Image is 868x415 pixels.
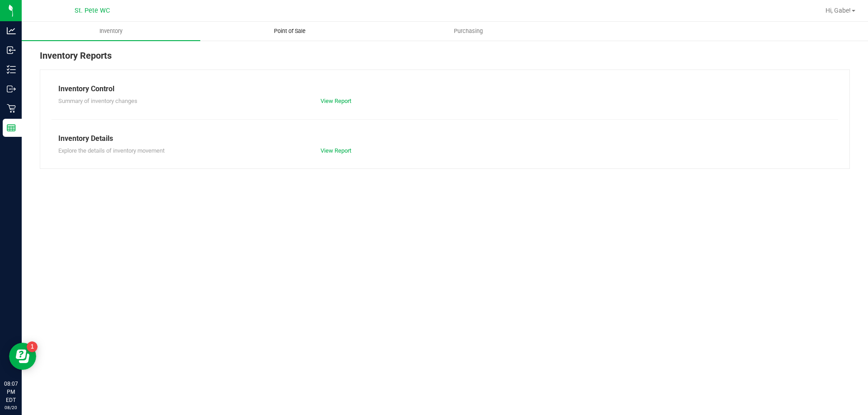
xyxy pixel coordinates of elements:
inline-svg: Inbound [7,46,16,55]
iframe: Resource center unread badge [27,341,38,352]
span: Hi, Gabe! [826,7,851,14]
p: 08/20 [4,404,18,411]
a: Purchasing [379,22,557,41]
inline-svg: Inventory [7,65,16,74]
div: Inventory Reports [40,49,850,70]
div: Inventory Details [58,133,831,144]
inline-svg: Analytics [7,26,16,35]
a: View Report [321,147,351,154]
span: Inventory [87,27,135,35]
span: Explore the details of inventory movement [58,147,165,154]
inline-svg: Reports [7,123,16,132]
span: Purchasing [442,27,495,35]
span: Summary of inventory changes [58,98,137,104]
a: Inventory [22,22,200,41]
div: Inventory Control [58,84,831,94]
a: Point of Sale [200,22,379,41]
iframe: Resource center [9,343,36,370]
span: Point of Sale [262,27,318,35]
a: View Report [321,98,351,104]
p: 08:07 PM EDT [4,380,18,404]
inline-svg: Outbound [7,84,16,93]
inline-svg: Retail [7,104,16,113]
span: St. Pete WC [75,7,110,14]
